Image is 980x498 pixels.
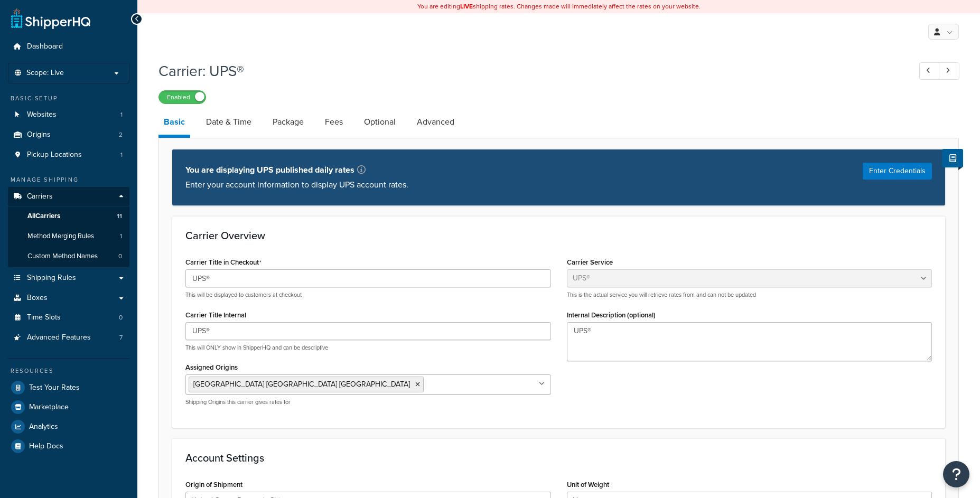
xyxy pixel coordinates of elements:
[8,227,129,246] a: Method Merging Rules1
[567,291,932,299] p: This is the actual service you will retrieve rates from and can not be updated
[185,258,262,267] label: Carrier Title in Checkout
[119,333,123,342] span: 7
[27,333,91,342] span: Advanced Features
[8,145,129,165] li: Pickup Locations
[27,313,61,322] span: Time Slots
[8,145,129,165] a: Pickup Locations1
[185,311,246,319] label: Carrier Title Internal
[120,151,123,159] span: 1
[120,110,123,119] span: 1
[26,69,64,78] span: Scope: Live
[158,61,900,81] h1: Carrier: UPS®
[29,442,63,451] span: Help Docs
[193,379,410,390] span: [GEOGRAPHIC_DATA] [GEOGRAPHIC_DATA] [GEOGRAPHIC_DATA]
[27,232,94,241] span: Method Merging Rules
[119,130,123,139] span: 2
[267,109,309,135] a: Package
[185,177,408,192] p: Enter your account information to display UPS account rates.
[8,247,129,266] li: Custom Method Names
[117,212,122,221] span: 11
[29,422,58,431] span: Analytics
[8,328,129,347] li: Advanced Features
[8,288,129,308] a: Boxes
[119,313,123,322] span: 0
[8,187,129,267] li: Carriers
[8,37,129,57] a: Dashboard
[185,344,551,352] p: This will ONLY show in ShipperHQ and can be descriptive
[8,328,129,347] a: Advanced Features7
[118,252,122,261] span: 0
[8,398,129,417] a: Marketplace
[27,192,53,201] span: Carriers
[185,398,551,406] p: Shipping Origins this carrier gives rates for
[412,109,460,135] a: Advanced
[201,109,257,135] a: Date & Time
[185,291,551,299] p: This will be displayed to customers at checkout
[8,105,129,125] li: Websites
[8,247,129,266] a: Custom Method Names0
[943,461,969,487] button: Open Resource Center
[185,452,932,464] h3: Account Settings
[359,109,401,135] a: Optional
[8,308,129,327] li: Time Slots
[939,62,959,80] a: Next Record
[567,322,932,361] textarea: UPS®
[27,151,82,159] span: Pickup Locations
[567,481,609,488] label: Unit of Weight
[8,308,129,327] a: Time Slots0
[185,363,238,371] label: Assigned Origins
[27,252,98,261] span: Custom Method Names
[27,212,60,221] span: All Carriers
[27,274,76,283] span: Shipping Rules
[8,268,129,288] a: Shipping Rules
[27,42,63,51] span: Dashboard
[185,163,408,177] p: You are displaying UPS published daily rates
[8,367,129,375] div: Resources
[8,125,129,145] a: Origins2
[29,403,69,412] span: Marketplace
[8,187,129,206] a: Carriers
[8,206,129,226] a: AllCarriers11
[8,94,129,103] div: Basic Setup
[8,175,129,184] div: Manage Shipping
[919,62,940,80] a: Previous Record
[567,258,613,266] label: Carrier Service
[8,417,129,436] a: Analytics
[320,109,348,135] a: Fees
[567,311,656,319] label: Internal Description (optional)
[8,105,129,125] a: Websites1
[185,481,242,488] label: Origin of Shipment
[942,149,963,167] button: Show Help Docs
[27,110,57,119] span: Websites
[185,230,932,241] h3: Carrier Overview
[8,437,129,456] a: Help Docs
[158,109,190,138] a: Basic
[27,130,51,139] span: Origins
[460,2,473,11] b: LIVE
[27,294,48,303] span: Boxes
[29,383,80,392] span: Test Your Rates
[159,91,206,104] label: Enabled
[8,227,129,246] li: Method Merging Rules
[8,378,129,397] a: Test Your Rates
[120,232,122,241] span: 1
[8,125,129,145] li: Origins
[863,163,932,180] button: Enter Credentials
